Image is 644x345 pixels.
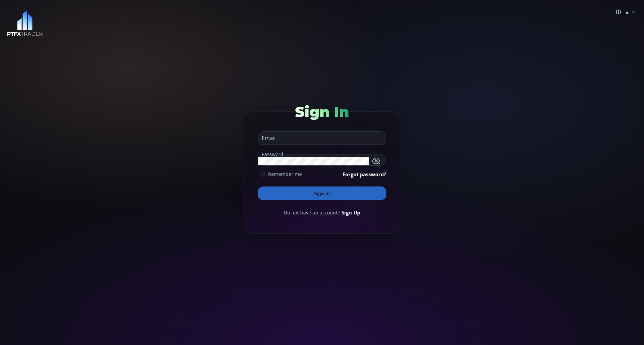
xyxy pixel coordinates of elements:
button: Sign In [258,186,386,200]
span: Remember me [268,170,302,178]
img: LOGO [7,10,43,36]
a: Sign Up [341,209,360,216]
a: Forgot password? [342,170,386,178]
span: Sign In [295,103,349,121]
div: Do not have an account? [258,209,386,216]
